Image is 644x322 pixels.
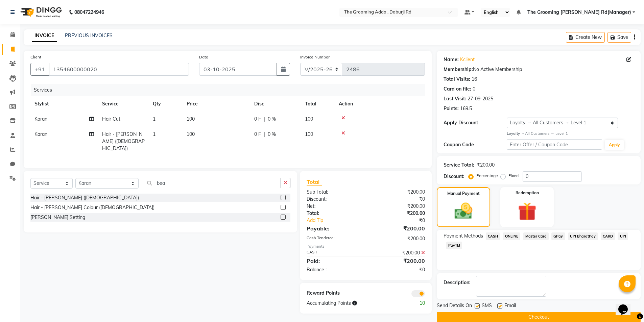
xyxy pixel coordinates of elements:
[302,249,366,256] div: CASH
[566,32,605,43] button: Create New
[302,235,366,242] div: Cash Tendered:
[444,173,464,180] div: Discount:
[102,116,120,122] span: Hair Cut
[34,116,47,122] span: Karan
[305,116,313,122] span: 100
[30,54,41,60] label: Client
[30,194,139,201] div: Hair - [PERSON_NAME] ([DEMOGRAPHIC_DATA])
[144,178,281,188] input: Search or Scan
[17,3,64,22] img: logo
[447,191,480,197] label: Manual Payment
[34,131,47,137] span: Karan
[31,84,430,96] div: Services
[516,190,539,196] label: Redemption
[468,95,493,102] div: 27-09-2025
[482,302,492,311] span: SMS
[268,131,276,138] span: 0 %
[551,232,565,240] span: GPay
[32,30,57,42] a: INVOICE
[398,300,430,307] div: 10
[302,257,366,265] div: Paid:
[366,210,430,217] div: ₹200.00
[444,56,459,63] div: Name:
[527,9,631,16] span: The Grooming [PERSON_NAME] Rd(Manager)
[366,224,430,232] div: ₹200.00
[444,66,473,73] div: Membership:
[307,178,322,185] span: Total
[302,196,366,203] div: Discount:
[183,96,250,112] th: Price
[305,131,313,137] span: 100
[301,96,335,112] th: Total
[74,3,104,22] b: 08047224946
[254,116,261,123] span: 0 F
[30,214,85,221] div: [PERSON_NAME] Setting
[307,244,425,249] div: Payments
[444,105,459,112] div: Points:
[102,131,145,151] span: Hair - [PERSON_NAME] ([DEMOGRAPHIC_DATA])
[444,141,507,148] div: Coupon Code
[472,76,477,83] div: 16
[366,266,430,273] div: ₹0
[366,189,430,196] div: ₹200.00
[30,96,98,112] th: Stylist
[473,85,475,93] div: 0
[366,257,430,265] div: ₹200.00
[302,203,366,210] div: Net:
[503,232,520,240] span: ONLINE
[477,162,495,169] div: ₹200.00
[618,232,628,240] span: UPI
[302,210,366,217] div: Total:
[30,204,154,211] div: Hair - [PERSON_NAME] Colour ([DEMOGRAPHIC_DATA])
[568,232,598,240] span: UPI BharatPay
[366,203,430,210] div: ₹200.00
[460,56,475,63] a: Kclient
[187,131,195,137] span: 100
[377,217,430,224] div: ₹0
[264,131,265,138] span: |
[366,196,430,203] div: ₹0
[486,232,500,240] span: CASH
[302,266,366,273] div: Balance :
[607,32,631,43] button: Save
[199,54,208,60] label: Date
[444,66,634,73] div: No Active Membership
[449,201,478,221] img: _cash.svg
[302,224,366,232] div: Payable:
[302,189,366,196] div: Sub Total:
[616,295,637,315] iframe: chat widget
[507,131,525,136] strong: Loyalty →
[302,290,366,297] div: Reward Points
[366,235,430,242] div: ₹200.00
[605,140,624,150] button: Apply
[444,95,466,102] div: Last Visit:
[523,232,549,240] span: Master Card
[476,173,498,179] label: Percentage
[446,242,462,249] span: PayTM
[300,54,330,60] label: Invoice Number
[254,131,261,138] span: 0 F
[601,232,615,240] span: CARD
[507,131,634,137] div: All Customers → Level 1
[98,96,149,112] th: Service
[508,173,519,179] label: Fixed
[250,96,301,112] th: Disc
[460,105,472,112] div: 169.5
[444,85,471,93] div: Card on file:
[65,32,113,39] a: PREVIOUS INVOICES
[302,217,376,224] a: Add Tip
[444,279,471,286] div: Description:
[437,302,472,311] span: Send Details On
[444,119,507,126] div: Apply Discount
[335,96,425,112] th: Action
[30,63,49,76] button: +91
[366,249,430,256] div: ₹200.00
[444,232,483,240] span: Payment Methods
[504,302,516,311] span: Email
[153,116,156,122] span: 1
[187,116,195,122] span: 100
[444,76,470,83] div: Total Visits:
[268,116,276,123] span: 0 %
[264,116,265,123] span: |
[302,300,398,307] div: Accumulating Points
